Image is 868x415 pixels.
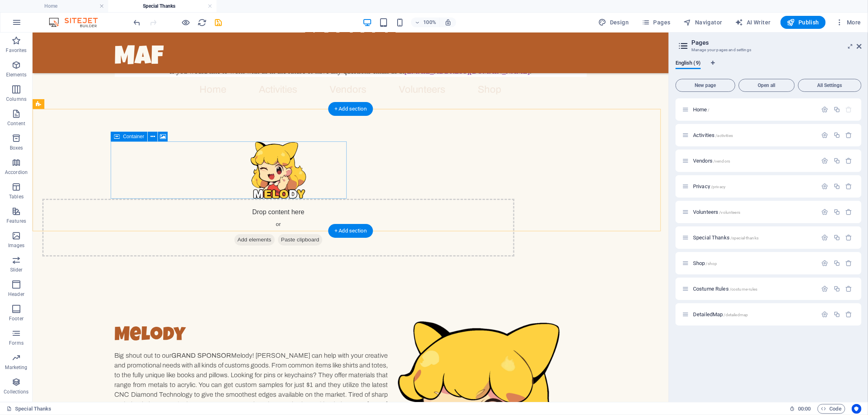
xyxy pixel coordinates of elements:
[846,285,853,292] div: Remove
[676,60,861,76] div: Language Tabs
[852,404,861,414] button: Usercentrics
[7,218,26,224] p: Features
[680,16,726,29] button: Navigator
[691,133,818,138] div: Activities/activities
[693,311,748,317] span: Click to open page
[638,16,673,29] button: Pages
[833,285,840,292] div: Duplicate
[423,17,436,27] h6: 100%
[642,18,670,26] span: Pages
[8,242,25,249] p: Images
[833,260,840,267] div: Duplicate
[6,72,27,78] p: Elements
[846,183,853,190] div: Remove
[833,209,840,215] div: Duplicate
[719,210,741,215] span: /volunteers
[328,102,373,116] div: + Add section
[833,234,840,241] div: Duplicate
[804,406,805,412] span: :
[10,145,23,151] p: Boxes
[691,209,818,215] div: Volunteers/volunteers
[198,18,207,27] i: Reload page
[735,18,771,26] span: AI Writer
[711,185,726,189] span: /privacy
[822,132,829,139] div: Settings
[6,96,26,102] p: Columns
[822,157,829,164] div: Settings
[108,2,216,11] h4: Special Thanks
[123,134,144,139] span: Container
[822,234,829,241] div: Settings
[245,202,290,213] span: Paste clipboard
[10,166,482,224] div: Drop content here
[716,133,733,138] span: /activities
[691,158,818,163] div: Vendors/vendors
[7,120,25,127] p: Content
[676,79,735,92] button: New page
[798,404,811,414] span: 00 00
[7,404,51,414] a: Click to cancel selection. Double-click to open Pages
[133,18,142,27] i: Undo: Delete elements (Ctrl+Z)
[833,183,840,190] div: Duplicate
[835,18,861,26] span: More
[444,19,452,26] i: On resize automatically adjust zoom level to fit chosen device.
[730,287,758,291] span: /costume-rules
[822,183,829,190] div: Settings
[802,83,858,88] span: All Settings
[599,18,629,26] span: Design
[5,364,27,371] p: Marketing
[9,193,24,200] p: Tables
[9,340,24,346] p: Forms
[708,108,710,112] span: /
[5,169,28,176] p: Accordion
[47,17,108,27] img: Editor Logo
[724,313,748,317] span: /detailedmap
[739,79,795,92] button: Open all
[822,285,829,292] div: Settings
[742,83,791,88] span: Open all
[411,17,440,27] button: 100%
[132,17,142,27] button: undo
[691,39,861,46] h2: Pages
[691,107,818,112] div: Home/
[691,235,818,240] div: Special Thanks/special-thanks
[214,18,223,27] i: Save (Ctrl+S)
[822,209,829,215] div: Settings
[6,47,26,54] p: Favorites
[181,17,191,27] button: Click here to leave preview mode and continue editing
[197,17,207,27] button: reload
[693,235,759,241] span: Click to open page
[846,311,853,318] div: Remove
[821,404,842,414] span: Code
[9,315,24,322] p: Footer
[691,261,818,266] div: Shop/shop
[822,260,829,267] div: Settings
[214,17,223,27] button: save
[693,183,726,189] span: Click to open page
[730,236,759,240] span: /special-thanks
[822,106,829,113] div: Settings
[4,389,28,395] p: Collections
[693,209,740,215] span: Click to open page
[833,157,840,164] div: Duplicate
[691,286,818,291] div: Costume Rules/costume-rules
[846,132,853,139] div: Remove
[691,46,845,54] h3: Manage your pages and settings
[693,106,710,113] span: Click to open page
[846,234,853,241] div: Remove
[693,132,733,138] span: Click to open page
[691,184,818,189] div: Privacy/privacy
[691,312,818,317] div: DetailedMap/detailedmap
[732,16,774,29] button: AI Writer
[833,311,840,318] div: Duplicate
[202,202,242,213] span: Add elements
[706,261,717,266] span: /shop
[787,18,819,26] span: Publish
[8,291,24,298] p: Header
[713,159,730,163] span: /vendors
[846,106,853,113] div: The startpage cannot be deleted
[676,58,701,70] span: English (9)
[833,106,840,113] div: Duplicate
[789,404,811,414] h6: Session time
[328,224,373,238] div: + Add section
